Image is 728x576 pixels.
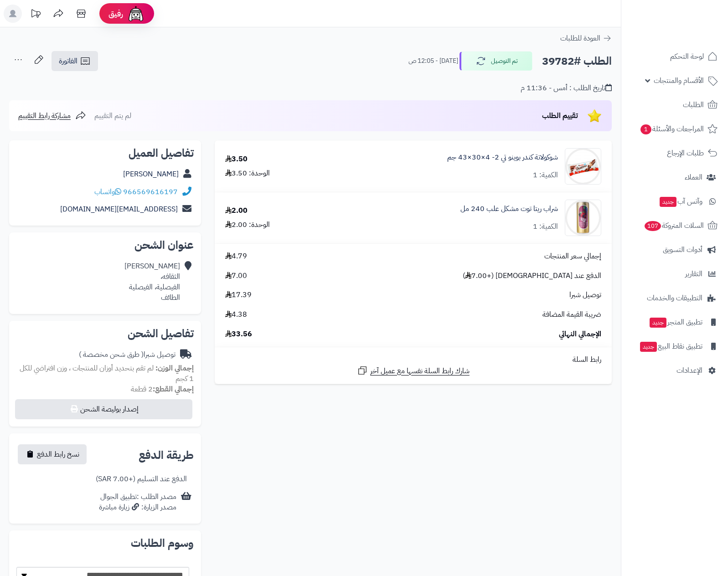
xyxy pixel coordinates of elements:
span: المراجعات والأسئلة [640,123,704,135]
span: جديد [660,197,676,207]
img: 1664608127-62iZZaFOFCw44lPbCnXikuzp0q9Hs6yg8jDG6uT2-90x90.jpg [565,148,601,185]
div: الوحدة: 3.50 [225,168,270,179]
span: جديد [640,342,657,352]
a: وآتس آبجديد [627,190,723,212]
span: تطبيق المتجر [649,316,702,329]
h2: الطلب #39782 [542,52,612,71]
a: لوحة التحكم [627,46,723,67]
a: شارك رابط السلة نفسها مع عميل آخر [357,365,470,376]
span: جديد [650,318,666,328]
a: المراجعات والأسئلة1 [627,118,723,140]
strong: إجمالي القطع: [153,384,194,395]
span: السلات المتروكة [644,219,704,232]
div: مصدر الزيارة: زيارة مباشرة [99,502,176,513]
span: التطبيقات والخدمات [647,292,702,304]
span: لوحة التحكم [670,50,704,63]
div: الكمية: 1 [533,221,558,232]
div: 3.50 [225,154,248,165]
button: تم التوصيل [460,51,532,71]
a: [PERSON_NAME] [123,169,179,180]
span: العودة للطلبات [560,33,600,44]
a: تطبيق المتجرجديد [627,311,723,333]
span: مشاركة رابط التقييم [18,110,71,121]
span: التقارير [685,267,702,280]
img: ai-face.png [127,5,145,23]
a: العملاء [627,166,723,188]
img: logo-2.png [666,21,719,40]
span: إجمالي سعر المنتجات [544,251,601,262]
a: الفاتورة [52,51,98,71]
div: الدفع عند التسليم (+7.00 SAR) [96,474,187,484]
a: واتساب [94,186,121,197]
button: إصدار بوليصة الشحن [15,399,192,419]
span: أدوات التسويق [663,243,702,256]
span: طلبات الإرجاع [667,147,704,159]
span: لم يتم التقييم [94,110,131,121]
h2: وسوم الطلبات [16,538,194,549]
span: تطبيق نقاط البيع [639,340,702,353]
h2: عنوان الشحن [16,240,194,251]
div: [PERSON_NAME] الثقافه، الفيصلية، الفيصلية الطائف [124,261,180,303]
a: تطبيق نقاط البيعجديد [627,335,723,357]
span: شارك رابط السلة نفسها مع عميل آخر [370,366,470,376]
span: ضريبة القيمة المضافة [542,309,601,320]
span: 4.38 [225,309,247,320]
div: الوحدة: 2.00 [225,220,270,230]
span: تقييم الطلب [542,110,578,121]
a: [EMAIL_ADDRESS][DOMAIN_NAME] [60,204,178,215]
div: توصيل شبرا [79,350,176,360]
div: مصدر الطلب :تطبيق الجوال [99,492,176,513]
span: 1 [640,124,652,135]
a: الطلبات [627,94,723,116]
span: الإعدادات [676,364,702,377]
a: العودة للطلبات [560,33,612,44]
span: رفيق [108,8,123,19]
span: توصيل شبرا [569,290,601,300]
a: الإعدادات [627,360,723,381]
a: التطبيقات والخدمات [627,287,723,309]
span: 107 [644,221,661,231]
a: شوكولاتة كندر بوينو تي 2- 4×30×43 جم [447,152,558,163]
a: 966569616197 [123,186,178,197]
span: الإجمالي النهائي [559,329,601,339]
a: التقارير [627,263,723,285]
a: السلات المتروكة107 [627,215,723,237]
a: طلبات الإرجاع [627,142,723,164]
div: الكمية: 1 [533,170,558,180]
small: 2 قطعة [131,384,194,395]
h2: طريقة الدفع [139,450,194,461]
span: الفاتورة [59,56,77,67]
div: 2.00 [225,206,248,216]
span: ( طرق شحن مخصصة ) [79,349,144,360]
span: 33.56 [225,329,252,339]
a: شراب ريتا توت مشكل علب 240 مل [460,204,558,214]
span: نسخ رابط الدفع [37,449,79,460]
img: 1665045981-41FAES9VXfL._SL500_._AC_SL500_-90x90.jpg [565,200,601,236]
strong: إجمالي الوزن: [155,363,194,374]
span: العملاء [685,171,702,184]
span: 7.00 [225,271,247,281]
h2: تفاصيل العميل [16,148,194,159]
button: نسخ رابط الدفع [18,444,87,464]
span: الأقسام والمنتجات [654,74,704,87]
small: [DATE] - 12:05 ص [408,57,458,66]
span: الطلبات [683,98,704,111]
span: وآتس آب [659,195,702,208]
span: 4.79 [225,251,247,262]
a: أدوات التسويق [627,239,723,261]
span: 17.39 [225,290,252,300]
a: مشاركة رابط التقييم [18,110,86,121]
span: لم تقم بتحديد أوزان للمنتجات ، وزن افتراضي للكل 1 كجم [20,363,194,384]
h2: تفاصيل الشحن [16,328,194,339]
div: تاريخ الطلب : أمس - 11:36 م [521,83,612,93]
a: تحديثات المنصة [24,5,47,25]
div: رابط السلة [218,355,608,365]
span: الدفع عند [DEMOGRAPHIC_DATA] (+7.00 ) [463,271,601,281]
